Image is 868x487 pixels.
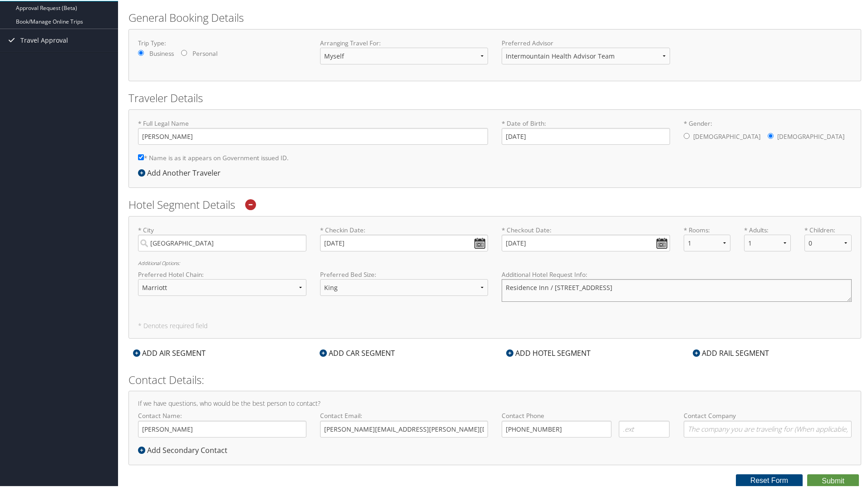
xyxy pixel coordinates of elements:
[684,410,852,436] label: Contact Company
[138,225,306,251] label: * City
[736,473,803,486] button: Reset Form
[807,473,859,487] button: Submit
[138,260,852,265] h6: Additional Options:
[138,153,144,159] input: * Name is as it appears on Government issued ID.
[502,410,670,419] label: Contact Phone
[688,347,774,358] div: ADD RAIL SEGMENT
[138,148,289,165] label: * Name is as it appears on Government issued ID.
[684,132,690,138] input: * Gender:[DEMOGRAPHIC_DATA][DEMOGRAPHIC_DATA]
[138,322,852,328] h5: * Denotes required field
[320,225,488,251] label: * Checkin Date:
[502,278,852,301] textarea: Residence Inn / [STREET_ADDRESS]
[768,132,774,138] input: * Gender:[DEMOGRAPHIC_DATA][DEMOGRAPHIC_DATA]
[502,234,670,251] input: * Checkout Date:
[138,127,488,144] input: * Full Legal Name
[744,225,791,234] label: * Adults:
[138,444,232,455] div: Add Secondary Contact
[502,38,670,47] label: Preferred Advisor
[502,225,670,251] label: * Checkout Date:
[138,269,306,278] label: Preferred Hotel Chain:
[684,118,852,145] label: * Gender:
[138,399,852,406] h4: If we have questions, who would be the best person to contact?
[315,347,399,358] div: ADD CAR SEGMENT
[804,225,851,234] label: * Children:
[20,28,68,51] span: Travel Approval
[138,38,306,47] label: Trip Type:
[320,269,488,278] label: Preferred Bed Size:
[684,420,852,437] input: Contact Company
[138,410,306,436] label: Contact Name:
[502,347,595,358] div: ADD HOTEL SEGMENT
[502,118,670,144] label: * Date of Birth:
[128,371,861,387] h2: Contact Details:
[320,420,488,437] input: Contact Email:
[693,127,760,144] label: [DEMOGRAPHIC_DATA]
[128,89,861,105] h2: Traveler Details
[320,234,488,251] input: * Checkin Date:
[777,127,844,144] label: [DEMOGRAPHIC_DATA]
[684,225,730,234] label: * Rooms:
[320,38,488,47] label: Arranging Travel For:
[128,9,861,25] h2: General Booking Details
[138,420,306,437] input: Contact Name:
[320,410,488,436] label: Contact Email:
[128,196,861,212] h2: Hotel Segment Details
[502,127,670,144] input: * Date of Birth:
[138,118,488,144] label: * Full Legal Name
[502,269,852,278] label: Additional Hotel Request Info:
[192,48,217,57] label: Personal
[149,48,174,57] label: Business
[619,420,670,437] input: .ext
[128,347,210,358] div: ADD AIR SEGMENT
[138,167,225,177] div: Add Another Traveler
